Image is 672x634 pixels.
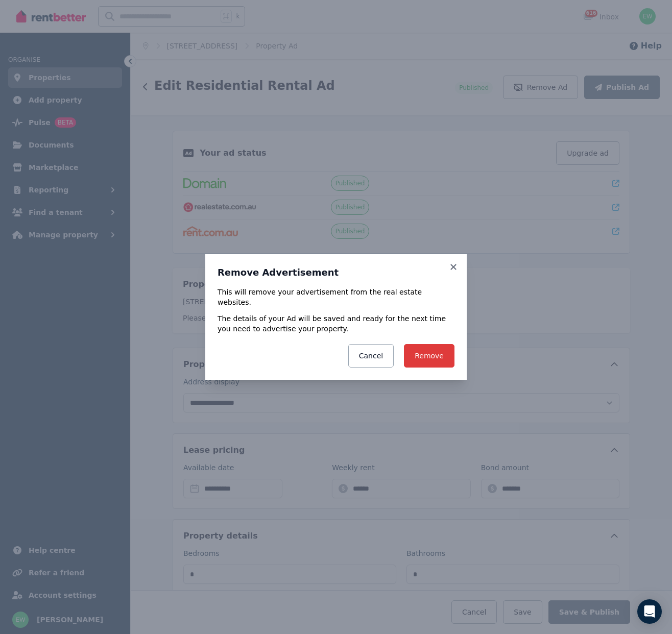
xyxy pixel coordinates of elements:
[404,344,454,368] button: Remove
[218,287,454,307] p: This will remove your advertisement from the real estate websites.
[637,599,662,624] div: Open Intercom Messenger
[348,344,394,368] button: Cancel
[218,313,454,334] p: The details of your Ad will be saved and ready for the next time you need to advertise your prope...
[218,266,454,279] h3: Remove Advertisement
